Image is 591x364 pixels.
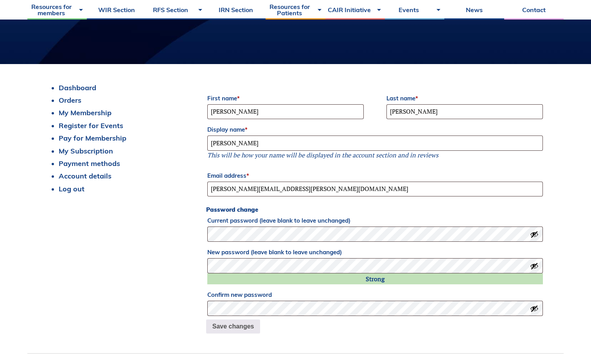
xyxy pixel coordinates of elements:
[530,262,539,270] button: Show password
[59,171,111,180] a: Account details
[206,205,258,214] legend: Password change
[59,146,113,155] a: My Subscription
[207,273,543,284] div: Strong
[207,151,438,159] em: This will be how your name will be displayed in the account section and in reviews
[207,124,543,136] label: Display name
[207,246,543,258] label: New password (leave blank to leave unchanged)
[530,304,539,313] button: Show password
[59,96,81,105] a: Orders
[207,93,364,104] label: First name
[59,108,111,117] a: My Membership
[207,289,543,301] label: Confirm new password
[59,83,96,92] a: Dashboard
[530,230,539,239] button: Show password
[59,121,123,130] a: Register for Events
[207,215,543,227] label: Current password (leave blank to leave unchanged)
[59,134,126,143] a: Pay for Membership
[206,319,260,334] button: Save changes
[59,184,84,193] a: Log out
[59,159,120,168] a: Payment methods
[386,93,543,104] label: Last name
[207,170,543,182] label: Email address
